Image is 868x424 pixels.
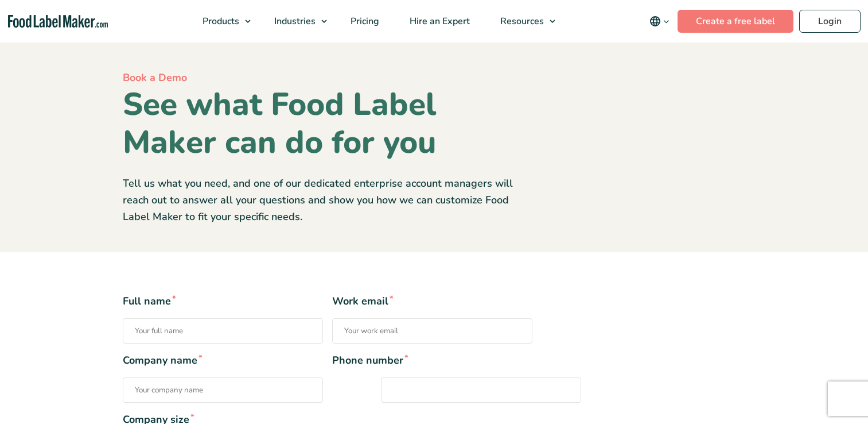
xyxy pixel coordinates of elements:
h1: See what Food Label Maker can do for you [123,86,532,161]
input: Work email* [332,318,532,344]
span: Full name [123,294,323,309]
a: Login [799,10,861,33]
span: Pricing [347,15,380,28]
input: Phone number* [381,377,581,403]
span: Book a Demo [123,71,187,84]
p: Tell us what you need, and one of our dedicated enterprise account managers will reach out to ans... [123,175,532,225]
span: Work email [332,294,532,309]
input: Full name* [123,318,323,344]
span: Company name [123,353,323,368]
span: Hire an Expert [406,15,471,28]
span: Industries [271,15,317,28]
span: Resources [497,15,545,28]
span: Phone number [332,353,532,368]
span: Products [199,15,240,28]
a: Create a free label [678,10,793,33]
input: Company name* [123,377,323,403]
